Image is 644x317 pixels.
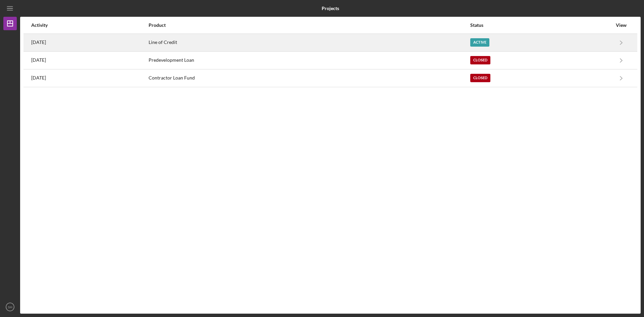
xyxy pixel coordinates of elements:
div: Predevelopment Loan [149,52,470,69]
div: Product [149,22,470,28]
time: 2025-09-04 18:20 [31,40,46,45]
b: Projects [322,6,339,11]
div: Activity [31,22,148,28]
div: Status [470,22,612,28]
div: View [613,22,630,28]
text: SH [8,305,12,309]
time: 2023-08-16 22:04 [31,75,46,81]
div: Closed [470,56,490,64]
div: Closed [470,74,490,82]
time: 2023-09-01 16:56 [31,57,46,63]
div: Contractor Loan Fund [149,70,470,87]
div: Active [470,38,489,47]
div: Line of Credit [149,34,470,51]
button: SH [3,300,17,314]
